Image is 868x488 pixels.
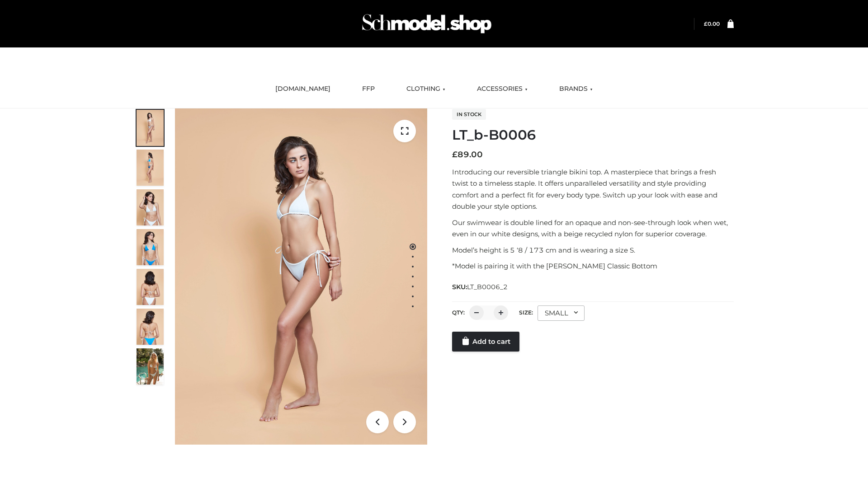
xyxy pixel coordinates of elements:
[452,166,734,212] p: Introducing our reversible triangle bikini top. A masterpiece that brings a fresh twist to a time...
[452,109,486,120] span: In stock
[359,6,495,42] img: Schmodel Admin 964
[470,79,534,99] a: ACCESSORIES
[355,79,382,99] a: FFP
[452,150,458,160] span: £
[704,20,720,27] a: £0.00
[452,309,465,316] label: QTY:
[452,127,734,143] h1: LT_b-B0006
[137,348,164,385] img: Arieltop_CloudNine_AzureSky2.jpg
[137,309,164,345] img: ArielClassicBikiniTop_CloudNine_AzureSky_OW114ECO_8-scaled.jpg
[704,20,708,27] span: £
[137,150,164,186] img: ArielClassicBikiniTop_CloudNine_AzureSky_OW114ECO_2-scaled.jpg
[137,189,164,225] img: ArielClassicBikiniTop_CloudNine_AzureSky_OW114ECO_3-scaled.jpg
[400,79,452,99] a: CLOTHING
[538,305,585,321] div: SMALL
[452,260,734,272] p: *Model is pairing it with the [PERSON_NAME] Classic Bottom
[519,309,533,316] label: Size:
[452,332,519,352] a: Add to cart
[175,108,427,445] img: LT_b-B0006
[467,283,508,291] span: LT_B0006_2
[137,269,164,305] img: ArielClassicBikiniTop_CloudNine_AzureSky_OW114ECO_7-scaled.jpg
[452,244,734,256] p: Model’s height is 5 ‘8 / 173 cm and is wearing a size S.
[452,282,509,292] span: SKU:
[269,79,337,99] a: [DOMAIN_NAME]
[452,217,734,240] p: Our swimwear is double lined for an opaque and non-see-through look when wet, even in our white d...
[704,20,720,27] bdi: 0.00
[452,150,483,160] bdi: 89.00
[137,110,164,146] img: ArielClassicBikiniTop_CloudNine_AzureSky_OW114ECO_1-scaled.jpg
[552,79,599,99] a: BRANDS
[137,229,164,265] img: ArielClassicBikiniTop_CloudNine_AzureSky_OW114ECO_4-scaled.jpg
